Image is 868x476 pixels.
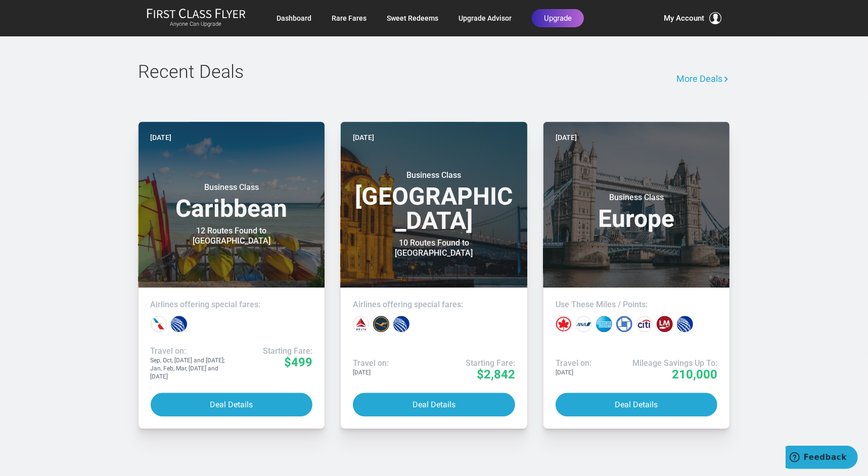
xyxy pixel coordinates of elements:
[151,132,172,143] time: [DATE]
[387,9,438,27] a: Sweet Redeems
[596,316,612,332] div: Amex points
[151,393,313,416] button: Deal Details
[171,316,187,332] div: United
[353,316,369,332] div: Delta Airlines
[147,8,246,28] a: First Class FlyerAnyone Can Upgrade
[556,132,577,143] time: [DATE]
[677,62,730,96] a: More Deals
[147,8,246,19] img: First Class Flyer
[556,193,718,231] h3: Europe
[168,182,295,193] small: Business Class
[616,316,632,332] div: Chase points
[139,122,325,429] a: [DATE]Business ClassCaribbean12 Routes Found to [GEOGRAPHIC_DATA]Airlines offering special fares:...
[573,193,700,203] small: Business Class
[459,9,512,27] a: Upgrade Advisor
[353,170,515,233] h3: [GEOGRAPHIC_DATA]
[353,132,374,143] time: [DATE]
[664,12,705,24] span: My Account
[332,9,367,27] a: Rare Fares
[139,62,578,82] h2: Recent Deals
[664,12,722,24] button: My Account
[657,316,673,332] div: LifeMiles
[371,238,497,258] div: 10 Routes Found to [GEOGRAPHIC_DATA]
[677,316,693,332] div: United miles
[543,122,730,429] a: [DATE]Business ClassEuropeUse These Miles / Points:Travel on:[DATE]Mileage Savings Up To:210,000D...
[341,122,527,429] a: [DATE]Business Class[GEOGRAPHIC_DATA]10 Routes Found to [GEOGRAPHIC_DATA]Airlines offering specia...
[556,300,718,310] h4: Use These Miles / Points:
[151,182,313,221] h3: Caribbean
[556,316,572,332] div: Air Canada miles
[786,446,858,471] iframe: Opens a widget where you can find more information
[353,393,515,416] button: Deal Details
[151,316,167,332] div: American Airlines
[393,316,409,332] div: United
[371,170,497,180] small: Business Class
[576,316,592,332] div: All Nippon miles
[373,316,389,332] div: Lufthansa
[277,9,311,27] a: Dashboard
[532,9,584,27] a: Upgrade
[556,393,718,416] button: Deal Details
[353,300,515,310] h4: Airlines offering special fares:
[636,316,653,332] div: Citi points
[147,21,246,28] small: Anyone Can Upgrade
[168,226,295,246] div: 12 Routes Found to [GEOGRAPHIC_DATA]
[151,300,313,310] h4: Airlines offering special fares:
